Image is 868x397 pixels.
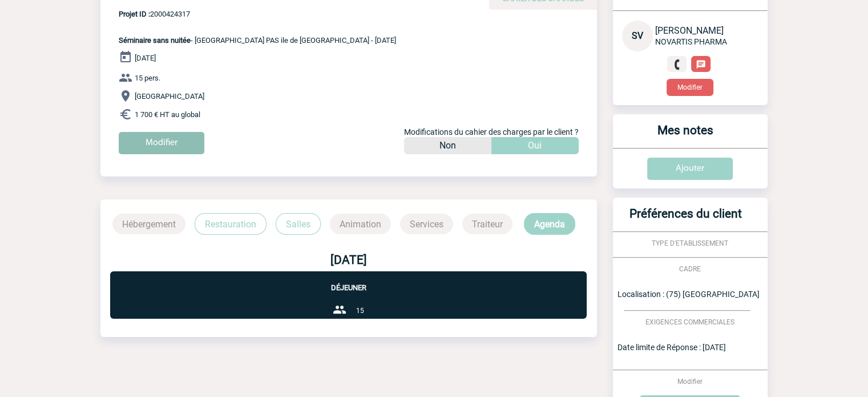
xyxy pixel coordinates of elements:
[119,132,204,154] input: Modifier
[110,271,587,292] p: Déjeuner
[356,307,364,315] span: 15
[119,10,150,18] b: Projet ID :
[655,37,727,46] span: NOVARTIS PHARMA
[135,110,200,119] span: 1 700 € HT au global
[655,25,724,36] span: [PERSON_NAME]
[524,213,575,235] p: Agenda
[404,127,579,137] span: Modifications du cahier des charges par le client ?
[330,253,367,267] b: [DATE]
[119,36,191,45] span: Séminaire sans nuitée
[617,123,754,148] h3: Mes notes
[696,59,706,70] img: chat-24-px-w.png
[333,303,346,316] img: group-24-px-b.png
[330,214,391,234] p: Animation
[195,213,267,235] p: Restauration
[135,54,156,62] span: [DATE]
[645,318,734,326] span: EXIGENCES COMMERCIALES
[112,214,185,234] p: Hébergement
[462,214,512,234] p: Traiteur
[617,290,760,299] span: Localisation : (75) [GEOGRAPHIC_DATA]
[652,239,728,247] span: TYPE D'ETABLISSEMENT
[617,343,726,352] span: Date limite de Réponse : [DATE]
[679,265,701,273] span: CADRE
[647,158,733,180] input: Ajouter
[276,213,321,235] p: Salles
[135,74,160,82] span: 15 pers.
[667,79,713,96] button: Modifier
[632,30,643,41] span: SV
[400,214,453,234] p: Services
[439,137,456,154] p: Non
[528,137,542,154] p: Oui
[119,36,396,45] span: - [GEOGRAPHIC_DATA] PAS ile de [GEOGRAPHIC_DATA] - [DATE]
[672,59,682,70] img: fixe.png
[617,207,754,231] h3: Préférences du client
[135,92,204,101] span: [GEOGRAPHIC_DATA]
[677,378,703,386] span: Modifier
[119,10,396,18] span: 2000424317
